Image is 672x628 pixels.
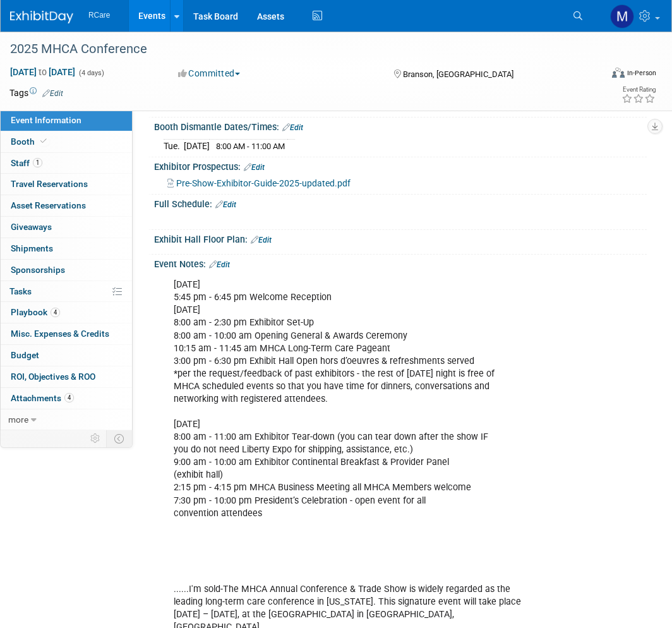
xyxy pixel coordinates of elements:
[11,115,81,125] span: Event Information
[9,66,76,78] span: [DATE] [DATE]
[1,302,132,323] a: Playbook4
[176,178,351,188] span: Pre-Show-Exhibitor-Guide-2025-updated.pdf
[184,139,210,152] td: [DATE]
[11,393,74,403] span: Attachments
[1,323,132,344] a: Misc. Expenses & Credits
[33,158,42,167] span: 1
[11,307,60,317] span: Playbook
[164,139,184,152] td: Tue.
[11,243,53,253] span: Shipments
[1,238,132,259] a: Shipments
[215,200,236,209] a: Edit
[167,178,351,188] a: Pre-Show-Exhibitor-Guide-2025-updated.pdf
[610,4,634,28] img: Mike Andolina
[209,260,230,269] a: Edit
[11,350,39,360] span: Budget
[621,87,656,93] div: Event Rating
[1,174,132,195] a: Travel Reservations
[51,308,60,317] span: 4
[403,69,513,79] span: Branson, [GEOGRAPHIC_DATA]
[11,200,86,210] span: Asset Reservations
[64,393,74,402] span: 4
[556,66,656,85] div: Event Format
[1,131,132,152] a: Booth
[40,138,47,145] i: Booth reservation complete
[88,11,110,20] span: RCare
[37,67,49,77] span: to
[1,260,132,281] a: Sponsorships
[1,110,132,131] a: Event Information
[9,286,32,296] span: Tasks
[11,179,88,189] span: Travel Reservations
[174,67,245,80] button: Committed
[6,38,592,61] div: 2025 MHCA Conference
[9,87,63,99] td: Tags
[11,329,109,339] span: Misc. Expenses & Credits
[251,236,272,245] a: Edit
[85,430,107,447] td: Personalize Event Tab Strip
[8,414,28,425] span: more
[1,153,132,174] a: Staff1
[10,11,73,23] img: ExhibitDay
[1,195,132,216] a: Asset Reservations
[42,89,63,98] a: Edit
[78,69,104,77] span: (4 days)
[244,163,265,172] a: Edit
[1,281,132,302] a: Tasks
[1,409,132,430] a: more
[11,371,95,382] span: ROI, Objectives & ROO
[154,230,647,246] div: Exhibit Hall Floor Plan:
[1,366,132,387] a: ROI, Objectives & ROO
[154,195,647,211] div: Full Schedule:
[216,142,285,151] span: 8:00 AM - 11:00 AM
[1,388,132,409] a: Attachments4
[107,430,133,447] td: Toggle Event Tabs
[154,157,647,174] div: Exhibitor Prospectus:
[11,222,52,232] span: Giveaways
[11,158,42,168] span: Staff
[627,68,656,78] div: In-Person
[282,123,303,132] a: Edit
[11,265,65,275] span: Sponsorships
[1,345,132,366] a: Budget
[1,217,132,238] a: Giveaways
[612,68,625,78] img: Format-Inperson.png
[154,255,647,271] div: Event Notes:
[11,136,49,147] span: Booth
[154,118,647,134] div: Booth Dismantle Dates/Times:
